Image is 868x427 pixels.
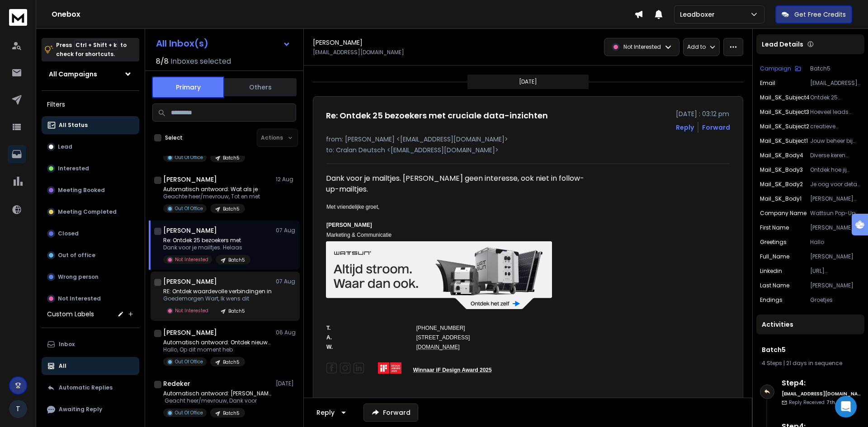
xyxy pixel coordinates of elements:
[163,244,250,251] p: Dank voor je mailtjes. Helaas
[175,409,203,416] p: Out Of Office
[42,246,139,264] button: Out of office
[340,362,351,374] img: instagram_logo
[156,39,208,48] h1: All Inbox(s)
[175,154,203,161] p: Out Of Office
[326,325,330,331] span: T.
[276,380,296,387] p: [DATE]
[276,227,296,234] p: 07 Aug
[326,334,332,341] span: A.
[165,134,183,141] label: Select
[175,307,208,314] p: Not Interested
[326,173,590,195] div: Dank voor je mailtjes. [PERSON_NAME] geen interesse, ook niet in follow-up-mailtjes.
[326,344,333,350] span: W.
[835,396,857,418] div: Open Intercom Messenger
[42,379,139,397] button: Automatic Replies
[74,40,118,50] span: Ctrl + Shift + k
[163,397,272,404] p: Geacht heer/mevrouw, Dank voor
[519,78,537,85] p: [DATE]
[163,379,190,388] h1: Redeker
[810,282,861,289] p: [PERSON_NAME]
[58,273,99,281] p: Wrong person
[316,408,335,417] div: Reply
[378,362,401,374] img: if-awards
[760,108,809,116] p: Mail_SK_Subject3
[413,364,492,375] a: Winnaar iF Design Award 2025
[228,257,245,263] p: Batch5
[223,359,240,366] p: Batch5
[326,145,730,155] p: to: Cralan Deutsch <[EMAIL_ADDRESS][DOMAIN_NAME]>
[42,400,139,418] button: Awaiting Reply
[163,237,250,244] p: Re: Ontdek 25 bezoekers met
[760,137,808,145] p: Mail_SK_Subject1
[810,181,861,188] p: Je oog voor detail bij [PERSON_NAME] valt meteen op – dat zie je alleen bij echte communicatie-ex...
[9,400,27,418] button: T
[163,288,272,295] p: RE: Ontdek waardevolle verbindingen in
[762,40,803,49] p: Lead Details
[42,116,139,134] button: All Status
[56,41,127,59] p: Press to check for shortcuts.
[623,43,661,51] p: Not Interested
[826,399,847,406] span: 7th, aug
[309,404,356,422] button: Reply
[58,143,72,150] p: Lead
[59,362,66,370] p: All
[276,176,296,183] p: 12 Aug
[42,160,139,178] button: Interested
[163,193,260,200] p: Geachte heer/mevrouw, Tot en met
[326,241,552,309] img: Altijd stroom. Waar dan ook.
[47,310,94,319] h3: Custom Labels
[762,345,859,354] h1: Batch5
[760,210,807,217] p: Company Name
[676,123,694,132] button: Reply
[223,410,240,417] p: Batch5
[810,65,861,72] p: Batch5
[326,204,379,210] span: Met vriendelijke groet,
[9,9,27,26] img: logo
[810,108,861,116] p: Hoeveel leads laat jij liggen op je website?
[49,70,97,79] h1: All Campaigns
[810,152,861,159] p: Diverse keren bood ik je persoonlijk 25 websitebezoekers aan met profielinformatie, waarmee je di...
[760,181,803,188] p: Mail_SK_Body2
[42,335,139,353] button: Inbox
[760,65,791,72] p: Campaign
[762,359,782,367] span: 4 Steps
[42,357,139,375] button: All
[416,341,460,352] a: [DOMAIN_NAME]
[760,80,775,87] p: Email
[224,77,297,97] button: Others
[760,296,783,304] p: Endings
[810,195,861,202] p: [PERSON_NAME] beheer bij [PERSON_NAME] ziet er goed uit. Knap hoe je bij Wattsun Pop-Up Power pro...
[794,10,846,19] p: Get Free Credits
[786,359,842,367] span: 21 days in sequence
[810,137,861,145] p: Jouw beheer bij [PERSON_NAME] blinkt uit.
[163,186,260,193] p: Automatisch antwoord: Wat als je
[680,10,718,19] p: Leadboxer
[810,210,861,217] p: Wattsun Pop-Up Power
[810,94,861,101] p: Ontdek 25 bezoekers met cruciale data-inzichten
[223,206,240,212] p: Batch5
[42,138,139,156] button: Lead
[58,187,105,194] p: Meeting Booked
[326,362,337,374] img: facebook_logo
[42,181,139,199] button: Meeting Booked
[59,341,75,348] p: Inbox
[313,38,363,47] h1: [PERSON_NAME]
[58,165,89,172] p: Interested
[42,225,139,243] button: Closed
[782,378,861,389] h6: Step 4 :
[760,195,802,202] p: Mail_SK_Body1
[810,123,861,130] p: creatieve copywriter+communicatiespecialist+projectmanagement
[58,252,95,259] p: Out of office
[58,208,117,216] p: Meeting Completed
[175,358,203,365] p: Out Of Office
[163,295,272,302] p: Goedemorgen Wart, Ik wens dit
[760,267,782,275] p: linkedin
[223,155,240,161] p: Batch5
[762,360,859,367] div: |
[810,296,861,304] p: Groetjes
[228,308,245,314] p: Batch5
[353,362,364,374] img: Linkedin-logo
